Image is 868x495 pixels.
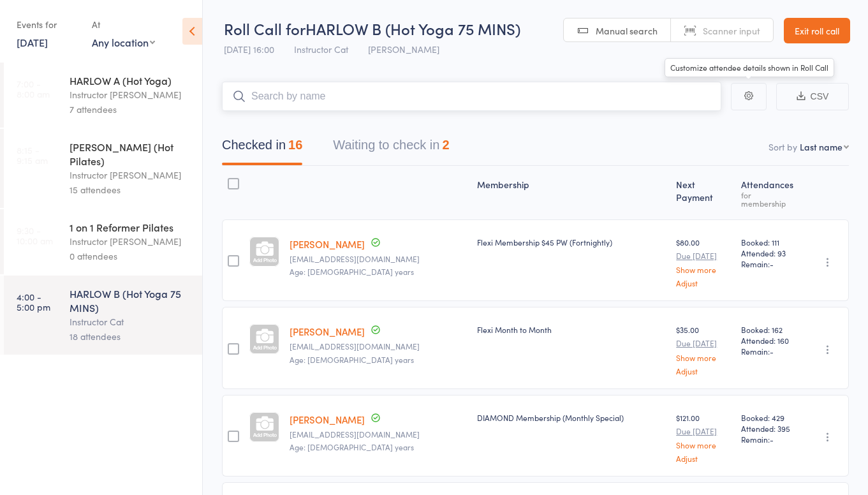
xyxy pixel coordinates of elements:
[741,423,797,434] span: Attended: 395
[741,434,797,445] span: Remain:
[290,237,365,251] a: [PERSON_NAME]
[70,220,191,234] div: 1 on 1 Reformer Pilates
[290,342,467,351] small: kyliechambers@bigpond.com
[477,237,666,247] div: Flexi Membership $45 PW (Fortnightly)
[290,325,365,338] a: [PERSON_NAME]
[676,454,731,462] a: Adjust
[703,24,760,37] span: Scanner input
[17,225,53,246] time: 9:30 - 10:00 am
[676,339,731,348] small: Due [DATE]
[70,73,191,87] div: HARLOW A (Hot Yoga)
[17,35,48,49] a: [DATE]
[676,324,731,374] div: $35.00
[70,234,191,249] div: Instructor [PERSON_NAME]
[333,131,449,165] button: Waiting to check in2
[770,258,774,269] span: -
[776,83,849,110] button: CSV
[676,412,731,462] div: $121.00
[224,18,305,39] span: Roll Call for
[224,43,274,55] span: [DATE] 16:00
[676,427,731,436] small: Due [DATE]
[70,140,191,168] div: [PERSON_NAME] (Hot Pilates)
[770,346,774,357] span: -
[671,172,736,214] div: Next Payment
[442,138,449,152] div: 2
[676,251,731,260] small: Due [DATE]
[676,367,731,375] a: Adjust
[741,191,797,207] div: for membership
[4,129,202,208] a: 8:15 -9:15 am[PERSON_NAME] (Hot Pilates)Instructor [PERSON_NAME]15 attendees
[741,346,797,357] span: Remain:
[4,63,202,128] a: 7:00 -8:00 amHARLOW A (Hot Yoga)Instructor [PERSON_NAME]7 attendees
[741,247,797,258] span: Attended: 93
[92,35,155,49] div: Any location
[741,237,797,247] span: Booked: 111
[676,279,731,287] a: Adjust
[4,276,202,355] a: 4:00 -5:00 pmHARLOW B (Hot Yoga 75 MINS)Instructor Cat18 attendees
[17,14,79,35] div: Events for
[368,43,439,55] span: [PERSON_NAME]
[17,292,50,312] time: 4:00 - 5:00 pm
[741,412,797,423] span: Booked: 429
[290,430,467,439] small: churchs@yahoo.com
[741,258,797,269] span: Remain:
[70,314,191,329] div: Instructor Cat
[676,441,731,449] a: Show more
[784,18,850,43] a: Exit roll call
[70,182,191,197] div: 15 attendees
[290,413,365,426] a: [PERSON_NAME]
[769,140,797,153] label: Sort by
[741,324,797,335] span: Booked: 162
[477,412,666,423] div: DIAMOND Membership (Monthly Special)
[800,140,842,153] div: Last name
[290,255,467,263] small: denggure@gmail.com
[17,145,48,165] time: 8:15 - 9:15 am
[70,168,191,182] div: Instructor [PERSON_NAME]
[222,82,721,111] input: Search by name
[676,237,731,287] div: $80.00
[70,249,191,263] div: 0 attendees
[290,354,414,365] span: Age: [DEMOGRAPHIC_DATA] years
[741,335,797,346] span: Attended: 160
[222,131,302,165] button: Checked in16
[472,172,671,214] div: Membership
[736,172,802,214] div: Atten­dances
[290,441,414,452] span: Age: [DEMOGRAPHIC_DATA] years
[17,78,50,99] time: 7:00 - 8:00 am
[70,286,191,314] div: HARLOW B (Hot Yoga 75 MINS)
[70,87,191,102] div: Instructor [PERSON_NAME]
[676,265,731,274] a: Show more
[70,102,191,117] div: 7 attendees
[676,353,731,362] a: Show more
[294,43,348,55] span: Instructor Cat
[4,209,202,274] a: 9:30 -10:00 am1 on 1 Reformer PilatesInstructor [PERSON_NAME]0 attendees
[770,434,774,445] span: -
[70,329,191,344] div: 18 attendees
[665,58,834,78] div: Customize attendee details shown in Roll Call
[288,138,302,152] div: 16
[92,14,155,35] div: At
[596,24,658,37] span: Manual search
[305,18,520,39] span: HARLOW B (Hot Yoga 75 MINS)
[477,324,666,335] div: Flexi Month to Month
[290,266,414,277] span: Age: [DEMOGRAPHIC_DATA] years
